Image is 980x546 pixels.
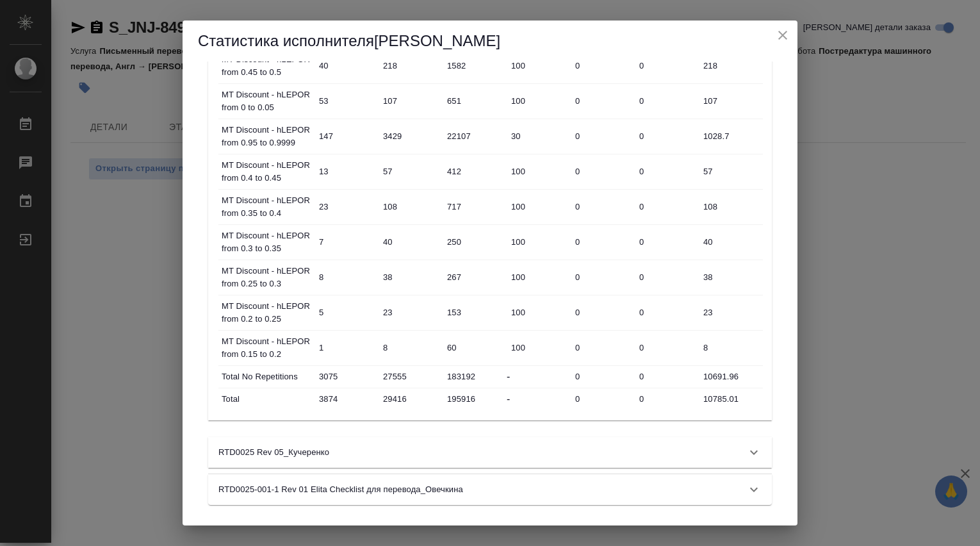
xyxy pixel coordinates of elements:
[635,268,699,286] input: ✎ Введи что-нибудь
[443,268,507,286] input: ✎ Введи что-нибудь
[635,92,699,110] input: ✎ Введи что-нибудь
[699,268,763,286] input: ✎ Введи что-нибудь
[699,197,763,216] input: ✎ Введи что-нибудь
[314,56,379,75] input: ✎ Введи что-нибудь
[314,233,379,251] input: ✎ Введи что-нибудь
[222,194,311,220] p: MT Discount - hLEPOR from 0.35 to 0.4
[443,127,507,145] input: ✎ Введи что-нибудь
[222,370,311,383] p: Total No Repetitions
[314,92,379,110] input: ✎ Введи что-нибудь
[443,367,507,386] input: ✎ Введи что-нибудь
[699,162,763,181] input: ✎ Введи что-нибудь
[635,197,699,216] input: ✎ Введи что-нибудь
[222,88,311,114] p: MT Discount - hLEPOR from 0 to 0.05
[571,56,635,75] input: ✎ Введи что-нибудь
[222,124,311,149] p: MT Discount - hLEPOR from 0.95 to 0.9999
[443,390,507,408] input: ✎ Введи что-нибудь
[571,92,635,110] input: ✎ Введи что-нибудь
[443,56,507,75] input: ✎ Введи что-нибудь
[699,390,763,408] input: ✎ Введи что-нибудь
[314,390,379,408] input: ✎ Введи что-нибудь
[507,162,571,181] input: ✎ Введи что-нибудь
[507,268,571,286] input: ✎ Введи что-нибудь
[208,437,772,468] div: RTD0025 Rev 05_Кучеренко
[379,268,443,286] input: ✎ Введи что-нибудь
[379,197,443,216] input: ✎ Введи что-нибудь
[507,233,571,251] input: ✎ Введи что-нибудь
[379,367,443,386] input: ✎ Введи что-нибудь
[379,303,443,322] input: ✎ Введи что-нибудь
[507,303,571,322] input: ✎ Введи что-нибудь
[507,197,571,216] input: ✎ Введи что-нибудь
[379,56,443,75] input: ✎ Введи что-нибудь
[571,338,635,357] input: ✎ Введи что-нибудь
[314,303,379,322] input: ✎ Введи что-нибудь
[507,338,571,357] input: ✎ Введи что-нибудь
[635,367,699,386] input: ✎ Введи что-нибудь
[443,92,507,110] input: ✎ Введи что-нибудь
[379,127,443,145] input: ✎ Введи что-нибудь
[699,233,763,251] input: ✎ Введи что-нибудь
[208,474,772,505] div: RTD0025-001-1 Rev 01 Elita Checklist для перевода_Овечкина
[571,268,635,286] input: ✎ Введи что-нибудь
[571,367,635,386] input: ✎ Введи что-нибудь
[443,233,507,251] input: ✎ Введи что-нибудь
[507,56,571,75] input: ✎ Введи что-нибудь
[635,56,699,75] input: ✎ Введи что-нибудь
[773,26,792,45] button: close
[507,127,571,145] input: ✎ Введи что-нибудь
[635,338,699,357] input: ✎ Введи что-нибудь
[314,162,379,181] input: ✎ Введи что-нибудь
[571,127,635,145] input: ✎ Введи что-нибудь
[507,392,571,407] div: -
[314,367,379,386] input: ✎ Введи что-нибудь
[314,338,379,357] input: ✎ Введи что-нибудь
[571,390,635,408] input: ✎ Введи что-нибудь
[635,127,699,145] input: ✎ Введи что-нибудь
[699,92,763,110] input: ✎ Введи что-нибудь
[222,335,311,361] p: MT Discount - hLEPOR from 0.15 to 0.2
[443,338,507,357] input: ✎ Введи что-нибудь
[314,127,379,145] input: ✎ Введи что-нибудь
[699,338,763,357] input: ✎ Введи что-нибудь
[699,56,763,75] input: ✎ Введи что-нибудь
[635,233,699,251] input: ✎ Введи что-нибудь
[222,265,311,290] p: MT Discount - hLEPOR from 0.25 to 0.3
[222,393,311,406] p: Total
[571,197,635,216] input: ✎ Введи что-нибудь
[507,369,571,385] div: -
[379,162,443,181] input: ✎ Введи что-нибудь
[571,233,635,251] input: ✎ Введи что-нибудь
[635,390,699,408] input: ✎ Введи что-нибудь
[443,162,507,181] input: ✎ Введи что-нибудь
[507,92,571,110] input: ✎ Введи что-нибудь
[222,53,311,79] p: MT Discount - hLEPOR from 0.45 to 0.5
[379,390,443,408] input: ✎ Введи что-нибудь
[699,367,763,386] input: ✎ Введи что-нибудь
[635,162,699,181] input: ✎ Введи что-нибудь
[699,127,763,145] input: ✎ Введи что-нибудь
[571,162,635,181] input: ✎ Введи что-нибудь
[218,446,329,459] p: RTD0025 Rev 05_Кучеренко
[314,197,379,216] input: ✎ Введи что-нибудь
[379,338,443,357] input: ✎ Введи что-нибудь
[443,197,507,216] input: ✎ Введи что-нибудь
[222,159,311,185] p: MT Discount - hLEPOR from 0.4 to 0.45
[443,303,507,322] input: ✎ Введи что-нибудь
[699,303,763,322] input: ✎ Введи что-нибудь
[379,233,443,251] input: ✎ Введи что-нибудь
[635,303,699,322] input: ✎ Введи что-нибудь
[218,483,463,496] p: RTD0025-001-1 Rev 01 Elita Checklist для перевода_Овечкина
[571,303,635,322] input: ✎ Введи что-нибудь
[198,31,782,51] h5: Статистика исполнителя [PERSON_NAME]
[222,300,311,326] p: MT Discount - hLEPOR from 0.2 to 0.25
[379,92,443,110] input: ✎ Введи что-нибудь
[222,229,311,255] p: MT Discount - hLEPOR from 0.3 to 0.35
[314,268,379,286] input: ✎ Введи что-нибудь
